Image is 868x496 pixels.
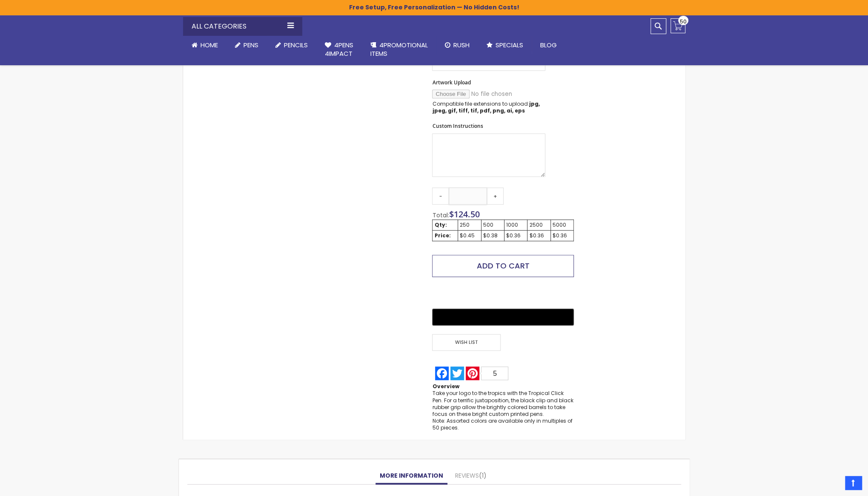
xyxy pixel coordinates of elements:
[506,222,525,228] div: 1000
[432,383,459,390] strong: Overview
[477,260,530,271] span: Add to Cart
[529,232,548,239] div: $0.36
[540,40,557,49] span: Blog
[226,36,267,55] a: Pens
[432,101,545,114] p: Compatible file extensions to upload:
[453,40,470,49] span: Rush
[460,222,479,228] div: 250
[432,390,573,431] div: Take your logo to the tropics with the Tropical Click Pen. For a terrific juxtaposition, the blac...
[432,334,500,351] span: Wish List
[450,366,465,380] a: Twitter
[432,100,539,114] strong: jpg, jpeg, gif, tiff, tif, pdf, png, ai, eps
[465,366,509,380] a: Pinterest5
[201,40,218,49] span: Home
[267,36,316,55] a: Pencils
[680,17,687,26] span: 50
[243,40,258,49] span: Pens
[362,36,436,63] a: 4PROMOTIONALITEMS
[532,36,565,55] a: Blog
[432,255,573,277] button: Add to Cart
[436,36,478,55] a: Rush
[316,36,362,63] a: 4Pens4impact
[496,40,523,49] span: Specials
[325,40,353,58] span: 4Pens 4impact
[434,366,450,380] a: Facebook
[453,208,479,220] span: 124.50
[370,40,428,58] span: 4PROMOTIONAL ITEMS
[432,79,470,86] span: Artwork Upload
[432,309,573,326] button: Buy with GPay
[529,222,548,228] div: 2500
[449,208,479,220] span: $
[487,187,504,205] a: +
[432,211,449,219] span: Total:
[183,17,302,36] div: All Categories
[553,232,572,239] div: $0.36
[670,18,685,33] a: 50
[284,40,308,49] span: Pencils
[432,187,449,205] a: -
[483,222,502,228] div: 500
[432,334,503,351] a: Wish List
[506,232,525,239] div: $0.36
[432,417,572,431] span: Note: Assorted colors are available only in multiples of 50 pieces.
[434,232,450,239] strong: Price:
[483,232,502,239] div: $0.38
[451,467,491,484] a: Reviews1
[479,471,487,480] span: 1
[432,122,483,130] span: Custom Instructions
[478,36,532,55] a: Specials
[553,222,572,228] div: 5000
[493,370,497,377] span: 5
[183,36,226,55] a: Home
[460,232,479,239] div: $0.45
[434,221,447,228] strong: Qty:
[432,283,573,303] iframe: PayPal
[375,467,447,484] a: More Information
